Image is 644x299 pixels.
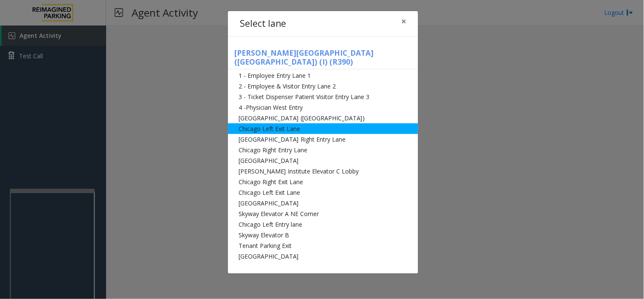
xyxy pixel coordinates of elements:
li: [GEOGRAPHIC_DATA] [228,198,418,208]
li: 3 - Ticket Dispenser Patient Visitor Entry Lane 3 [228,91,418,102]
li: [GEOGRAPHIC_DATA] [228,155,418,166]
li: Skyway Elevator B [228,230,418,240]
li: 4 -Physician West Entry [228,102,418,113]
button: Close [395,11,412,32]
li: Chicago Right Exit Lane [228,177,418,187]
li: Chicago Right Entry Lane [228,145,418,155]
li: Tenant Parking Exit [228,240,418,251]
li: [GEOGRAPHIC_DATA] [228,251,418,262]
li: Chicago Left Exit Lane [228,187,418,198]
li: 1 - Employee Entry Lane 1 [228,70,418,81]
li: 2 - Employee & Visitor Entry Lane 2 [228,81,418,91]
li: Chicago Left Exit Lane [228,123,418,134]
h4: Select lane [240,17,286,31]
h5: [PERSON_NAME][GEOGRAPHIC_DATA] ([GEOGRAPHIC_DATA]) (I) (R390) [228,48,418,69]
li: [PERSON_NAME] Institute Elevator C Lobby [228,166,418,177]
li: [GEOGRAPHIC_DATA] Right Entry Lane [228,134,418,145]
li: [GEOGRAPHIC_DATA] ([GEOGRAPHIC_DATA]) [228,113,418,123]
span: × [401,15,406,27]
li: Skyway Elevator A NE Corner [228,208,418,219]
li: Chicago Left Entry lane [228,219,418,230]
